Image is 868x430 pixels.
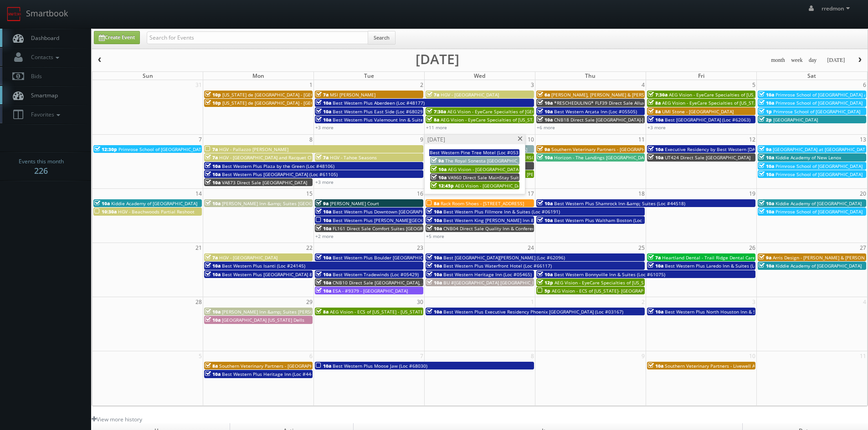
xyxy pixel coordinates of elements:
span: 10a [537,108,553,115]
span: Mon [252,72,264,80]
span: 10:30a [94,208,117,215]
span: 28 [195,297,203,307]
span: 10a [316,288,331,294]
span: Kiddie Academy of [GEOGRAPHIC_DATA] [776,200,862,207]
span: 10p [205,100,221,106]
span: Tue [364,72,374,80]
span: 9a [759,146,771,152]
span: Best Western Plus Valemount Inn & Suites (Loc #62120) [333,116,455,123]
span: 8 [530,351,535,361]
span: 10a [431,174,447,181]
span: Best Western Plus Boulder [GEOGRAPHIC_DATA] (Loc #06179) [333,254,467,261]
span: Heartland Dental - Trail Ridge Dental Care [662,254,755,261]
span: 5 [198,351,203,361]
span: 8a [316,309,329,315]
span: Best Western Bonnyville Inn & Suites (Loc #61075) [554,271,665,278]
span: Best Western Plus Isanti (Loc #24145) [222,263,305,269]
span: 10a [537,100,553,106]
span: rredmon [822,5,853,12]
span: AEG Vision - EyeCare Specialties of [GEOGRAPHIC_DATA][US_STATE] - [GEOGRAPHIC_DATA] [447,108,642,115]
span: 18 [637,189,646,198]
span: Sun [143,72,153,80]
span: Southern Veterinary Partners - [GEOGRAPHIC_DATA] [219,363,332,369]
a: +2 more [315,233,334,239]
span: 10a [316,279,331,286]
span: 8 [308,135,313,144]
span: Fri [698,72,704,80]
span: *RESCHEDULING* FLF39 Direct Sale Alluxsuites at 1876, Ascend Hotel Collection [554,100,731,106]
span: Primrose School of [GEOGRAPHIC_DATA][PERSON_NAME] [118,146,241,152]
a: +6 more [537,124,555,131]
span: Best Western Plus [PERSON_NAME][GEOGRAPHIC_DATA] (Loc #66006) [333,217,484,223]
a: +3 more [315,179,334,185]
span: 7a [426,91,439,98]
span: 5p [537,288,550,294]
span: 10a [759,200,774,207]
span: 1 [308,80,313,90]
span: HGV - Beachwoods Partial Reshoot [118,208,195,215]
span: 24 [527,243,535,253]
span: Best Western Plus [GEOGRAPHIC_DATA] & Suites (Loc #61086) [222,271,357,278]
span: Thu [585,72,596,80]
span: 10a [316,217,331,223]
span: 3 [751,297,756,307]
span: 2 [419,80,424,90]
span: Southern Veterinary Partners - Livewell Animal Urgent Care of [GEOGRAPHIC_DATA] [665,363,847,369]
span: ESA - #9379 - [GEOGRAPHIC_DATA] [333,288,408,294]
span: Dashboard [26,34,59,42]
span: Favorites [26,111,62,118]
span: 8a [648,100,661,106]
span: 10a [537,154,553,161]
button: Search [368,31,395,45]
span: Best Western Plus Laredo Inn & Suites (Loc #44702) [665,263,779,269]
span: UT424 Direct Sale [GEOGRAPHIC_DATA] [665,154,750,161]
span: Best Western Plus [GEOGRAPHIC_DATA] (Loc #61105) [222,171,338,177]
span: 7a [205,146,218,152]
span: 10a [205,317,221,323]
span: 10a [205,371,221,377]
span: Best Western Plus Downtown [GEOGRAPHIC_DATA] (Loc #48199) [333,208,473,215]
span: AEG Vision - [GEOGRAPHIC_DATA] - [PERSON_NAME] Cypress [455,182,586,189]
span: 8a [205,363,218,369]
a: +11 more [426,124,447,131]
span: Best Western Heritage Inn (Loc #05465) [443,271,532,278]
span: 12p [537,279,553,286]
span: 4 [862,297,867,307]
span: 9 [641,351,646,361]
span: FL161 Direct Sale Comfort Suites [GEOGRAPHIC_DATA] Downtown [333,225,475,232]
span: Events this month [19,157,64,166]
span: Horizon - The Landings [GEOGRAPHIC_DATA] [554,154,651,161]
span: 10a [648,116,663,123]
span: 10a [205,271,221,278]
a: View more history [92,415,142,423]
span: 2p [759,116,772,123]
img: smartbook-logo.png [7,7,21,21]
span: 10a [426,271,442,278]
span: [PERSON_NAME] Court [330,200,379,207]
span: 10 [748,351,756,361]
span: 6 [862,80,867,90]
span: Wed [474,72,485,80]
span: 10a [205,200,221,207]
span: [PERSON_NAME] Inn &amp; Suites [GEOGRAPHIC_DATA] [222,200,343,207]
span: 10a [426,225,442,232]
button: week [788,55,806,66]
span: 6a [537,91,550,98]
span: 20 [859,189,867,198]
span: 6 [308,351,313,361]
span: CNB04 Direct Sale Quality Inn & Conference Center [443,225,556,232]
span: 10a [537,200,553,207]
strong: 226 [34,165,48,176]
span: 8a [426,116,439,123]
span: 9a [537,146,550,152]
span: 10a [205,179,221,186]
span: Bids [26,72,42,80]
button: month [768,55,788,66]
span: 10a [426,217,442,223]
a: +3 more [647,124,666,131]
span: 7a [316,91,329,98]
span: Primrose School of [GEOGRAPHIC_DATA] [776,163,863,169]
span: 23 [416,243,424,253]
span: 11 [859,351,867,361]
span: Best Western Plus Executive Residency Phoenix [GEOGRAPHIC_DATA] (Loc #03167) [443,309,623,315]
